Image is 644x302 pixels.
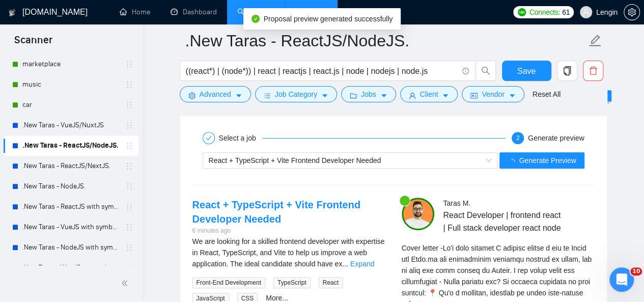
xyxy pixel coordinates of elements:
a: marketplace [22,54,119,74]
span: Scanner [6,33,61,54]
button: delete [583,61,603,81]
span: Save [517,65,536,77]
button: folderJobscaret-down [341,86,396,102]
span: setting [188,92,195,99]
span: Job Category [275,89,317,100]
span: caret-down [380,92,387,99]
span: loading [508,158,519,166]
span: holder [125,162,133,170]
span: Taras M . [443,199,470,207]
button: Save [502,61,551,81]
span: Generate Preview [519,155,576,166]
span: Vendor [482,89,504,100]
div: Generate preview [528,132,584,144]
span: TypeScript [273,277,311,288]
span: double-left [121,278,131,288]
span: copy [557,66,577,75]
div: Select a job [219,132,262,144]
span: check [206,135,212,141]
span: Client [420,89,438,100]
span: holder [125,60,133,68]
span: folder [350,92,357,99]
button: setting [624,4,640,20]
span: info-circle [462,68,469,74]
span: edit [589,34,602,47]
span: holder [125,243,133,252]
span: Proposal preview generated successfully [264,15,393,23]
span: search [476,66,495,75]
img: c1NLmzrk-0pBZjOo1nLSJnOz0itNHKTdmMHAt8VIsLFzaWqqsJDJtcFyV3OYvrqgu3 [402,198,434,230]
div: 6 minutes ago [192,226,385,236]
span: caret-down [321,92,328,99]
a: setting [624,8,640,16]
span: Connects: [529,7,560,18]
a: .New Taras - ReactJS/NodeJS. [22,135,119,156]
img: upwork-logo.png [518,8,526,16]
span: React Developer | frontend react | Full stack developer react node [443,209,564,234]
button: barsJob Categorycaret-down [255,86,337,102]
span: holder [125,80,133,89]
span: 10 [630,267,642,276]
span: React [319,277,343,288]
span: check-circle [251,15,260,23]
input: Scanner name... [185,28,586,53]
span: React + TypeScript + Vite Frontend Developer Needed [209,156,381,164]
a: searchScanner [237,8,275,16]
a: .New Taras - NodeJS with symbols [22,237,119,258]
a: React + TypeScript + Vite Frontend Developer Needed [192,199,360,225]
input: Search Freelance Jobs... [186,65,458,77]
a: .New Taras - VueJS with symbols [22,217,119,237]
a: .New Taras - VueJS/NuxtJS [22,115,119,135]
span: holder [125,223,133,231]
span: ... [342,260,348,268]
iframe: Intercom live chat [609,267,634,292]
span: holder [125,203,133,211]
span: Advanced [200,89,231,100]
span: holder [125,121,133,129]
a: car [22,95,119,115]
a: music [22,74,119,95]
a: .New Taras - WordPress with symbols [22,258,119,278]
span: holder [125,182,133,190]
span: caret-down [235,92,242,99]
span: holder [125,101,133,109]
span: 61 [562,7,570,18]
span: caret-down [509,92,516,99]
a: .New Taras - ReactJS with symbols [22,197,119,217]
button: settingAdvancedcaret-down [180,86,251,102]
button: userClientcaret-down [400,86,458,102]
span: We are looking for a skilled frontend developer with expertise in React, TypeScript, and Vite to ... [192,237,385,268]
span: Front-End Development [192,277,265,288]
a: Expand [350,260,374,268]
a: dashboardDashboard [171,8,217,16]
span: idcard [470,92,478,99]
a: .New Taras - ReactJS/NextJS. [22,156,119,176]
span: delete [583,66,603,75]
a: userProfile [295,8,327,16]
button: copy [557,61,577,81]
button: Generate Preview [499,152,584,169]
a: .New Taras - NodeJS. [22,176,119,197]
span: caret-down [442,92,449,99]
span: bars [264,92,271,99]
span: Jobs [361,89,376,100]
span: user [409,92,416,99]
button: search [475,61,496,81]
span: 2 [516,134,520,142]
span: user [582,9,590,16]
a: Reset All [533,89,561,100]
div: We are looking for a skilled frontend developer with expertise in React, TypeScript, and Vite to ... [192,236,385,269]
button: idcardVendorcaret-down [462,86,524,102]
span: holder [125,264,133,272]
a: homeHome [120,8,150,16]
span: New [593,92,607,100]
a: More... [266,294,288,302]
span: setting [624,8,639,16]
span: holder [125,142,133,150]
img: logo [9,5,16,21]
